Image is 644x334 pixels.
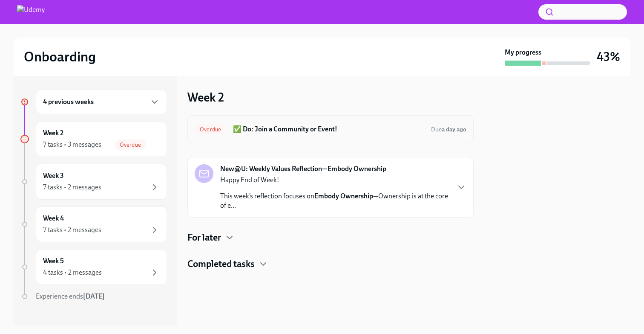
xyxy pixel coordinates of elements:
[431,126,466,133] span: Due
[187,258,474,270] div: Completed tasks
[43,256,64,266] h6: Week 5
[83,292,105,300] strong: [DATE]
[43,183,101,192] div: 7 tasks • 2 messages
[187,231,221,244] h4: For later
[43,225,101,235] div: 7 tasks • 2 messages
[36,90,167,114] div: 4 previous weeks
[431,125,466,134] span: September 20th, 2025 05:30
[442,126,466,133] strong: a day ago
[17,5,45,19] img: Udemy
[43,171,64,180] h6: Week 3
[20,206,167,242] a: Week 47 tasks • 2 messages
[314,192,373,200] strong: Embody Ownership
[43,140,101,149] div: 7 tasks • 3 messages
[20,249,167,285] a: Week 54 tasks • 2 messages
[115,142,146,148] span: Overdue
[43,268,102,277] div: 4 tasks • 2 messages
[20,121,167,157] a: Week 27 tasks • 3 messagesOverdue
[220,175,449,185] p: Happy End of Week!
[20,164,167,200] a: Week 37 tasks • 2 messages
[36,292,105,300] span: Experience ends
[187,231,474,244] div: For later
[43,128,63,138] h6: Week 2
[195,122,466,136] a: Overdue✅ Do: Join a Community or Event!Duea day ago
[187,90,224,105] h3: Week 2
[24,48,96,65] h2: Onboarding
[505,48,541,57] strong: My progress
[220,192,449,210] p: This week’s reflection focuses on —Ownership is at the core of e...
[43,97,94,107] h6: 4 previous weeks
[597,49,620,64] h3: 43%
[233,125,424,134] h6: ✅ Do: Join a Community or Event!
[187,258,255,270] h4: Completed tasks
[220,164,386,174] strong: New@U: Weekly Values Reflection—Embody Ownership
[195,126,226,133] span: Overdue
[43,214,64,223] h6: Week 4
